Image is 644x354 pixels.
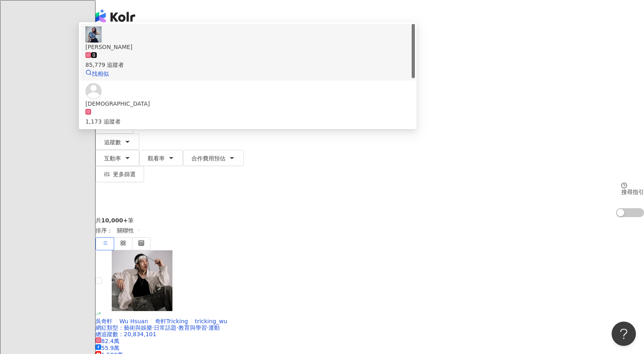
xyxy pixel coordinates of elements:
span: 合作費用預估 [191,155,225,162]
span: 觀看率 [148,155,165,162]
span: · [207,324,208,331]
button: 追蹤數 [96,134,139,150]
span: tricking_wu [195,318,227,324]
img: KOL Avatar [85,26,102,43]
iframe: Help Scout Beacon - Open [612,322,636,346]
span: · [152,324,154,331]
span: 互動率 [104,155,121,162]
span: 藝術與娛樂 [124,324,152,331]
img: KOL Avatar [112,250,172,311]
div: [PERSON_NAME] [85,43,410,51]
a: 找相似 [85,70,109,77]
span: 55.9萬 [96,345,119,351]
span: question-circle [621,183,627,188]
div: 排序： [96,224,644,237]
span: 日常話題 [154,324,176,331]
span: 運動 [208,324,220,331]
img: KOL Avatar [85,83,102,99]
button: 合作費用預估 [183,150,244,166]
span: 教育與學習 [179,324,207,331]
span: · [176,324,178,331]
div: [DEMOGRAPHIC_DATA] [85,99,410,108]
div: 網紅類型 ： [96,324,644,331]
div: 85,779 追蹤者 [85,60,410,69]
img: logo [96,9,135,24]
button: 互動率 [96,150,139,166]
span: 奇軒Tricking [155,318,188,324]
div: 共 筆 [96,217,644,224]
span: 更多篩選 [113,171,136,177]
span: 10,000+ [101,217,128,224]
span: 關聯性 [117,224,141,237]
button: 更多篩選 [96,166,144,182]
button: 觀看率 [139,150,183,166]
span: 找相似 [92,70,109,77]
span: Wu Hsuan [119,318,148,324]
div: 搜尋指引 [621,189,644,195]
span: 吳奇軒 [96,318,113,324]
span: 82.4萬 [96,338,119,344]
div: 總追蹤數 ： 20,834,101 [96,331,644,337]
span: 追蹤數 [104,139,121,145]
div: 1,173 追蹤者 [85,117,410,126]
